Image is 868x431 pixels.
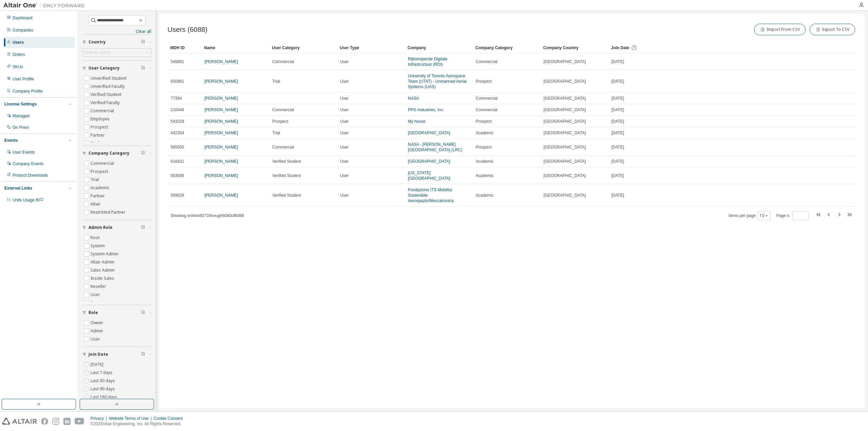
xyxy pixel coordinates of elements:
label: Unverified Student [91,74,128,82]
span: User [340,193,349,198]
div: License Settings [4,101,37,107]
a: [PERSON_NAME] [204,131,238,135]
label: Trial [91,176,100,184]
span: Academic [476,193,494,198]
span: Academic [476,130,494,136]
label: Verified Faculty [91,99,121,107]
span: User [340,130,349,136]
div: Dashboard [13,15,33,21]
span: User [340,159,349,164]
button: 10 [759,213,769,218]
a: Rijksinspectie Digitale Infrastructuur (RDI) [408,57,448,67]
div: User Type [340,42,402,53]
span: Prospect [476,79,492,84]
span: Prospect [272,119,288,124]
img: linkedin.svg [63,418,71,425]
span: Clear filter [141,352,145,357]
span: User [340,107,349,113]
span: Admin Role [88,225,113,230]
div: Company Category [475,42,538,53]
div: Company Country [543,42,606,53]
label: System Admin [91,250,120,258]
span: [DATE] [611,144,624,150]
span: [GEOGRAPHIC_DATA] [544,96,586,101]
span: Commercial [272,144,294,150]
span: Company Category [88,151,130,156]
span: [DATE] [611,193,624,198]
img: Altair One [3,2,88,9]
span: [DATE] [611,173,624,178]
label: User [91,335,101,343]
span: 442304 [171,130,184,136]
span: 569629 [171,193,184,198]
span: Clear filter [141,310,145,315]
span: 210446 [171,107,184,113]
span: Prospect [476,144,492,150]
label: Partner [91,192,106,200]
label: System [91,242,106,250]
button: Role [82,305,151,320]
div: SKUs [13,64,23,70]
span: [DATE] [611,59,624,64]
span: User [340,144,349,150]
div: User Category [272,42,334,53]
label: Altair [91,200,102,208]
label: Owner [91,319,105,327]
span: [GEOGRAPHIC_DATA] [544,130,586,136]
span: 503695 [171,173,184,178]
label: Trial [91,139,100,148]
span: Commercial [476,96,497,101]
span: User [340,59,349,64]
label: Prospect [91,123,110,131]
a: [PERSON_NAME] [204,193,238,198]
span: Showing entries 6071 through 6080 of 6088 [171,213,244,218]
span: User [340,96,349,101]
span: Units Usage BI [13,198,44,202]
a: University of Toronto Aerospace Team (UTAT) - Unmanned Aerial Systems (UAS) [408,74,467,89]
label: Reseller [91,282,107,291]
a: [PERSON_NAME] [204,145,238,150]
label: Commercial [91,107,115,115]
a: My house [408,119,426,124]
span: [DATE] [611,96,624,101]
button: Export To CSV [810,24,855,35]
div: Privacy [91,416,109,421]
div: User Events [13,150,35,155]
span: [GEOGRAPHIC_DATA] [544,119,586,124]
a: [US_STATE][GEOGRAPHIC_DATA] [408,171,450,181]
img: youtube.svg [75,418,84,425]
button: Country [82,35,151,50]
button: User Category [82,61,151,76]
label: [DATE] [91,360,105,369]
a: [PERSON_NAME] [204,173,238,178]
span: [GEOGRAPHIC_DATA] [544,79,586,84]
div: Company Events [13,161,43,166]
label: Inside Sales [91,274,116,282]
div: Orders [13,52,25,57]
span: 585655 [171,144,184,150]
span: Role [88,310,98,315]
div: User Profile [13,76,34,82]
label: Verified Student [91,91,123,99]
span: [GEOGRAPHIC_DATA] [544,193,586,198]
span: Verified Student [272,193,301,198]
label: Root [91,234,101,242]
span: [GEOGRAPHIC_DATA] [544,144,586,150]
span: [DATE] [611,107,624,113]
a: [PERSON_NAME] [204,59,238,64]
span: Trial [272,130,280,136]
div: Events [4,138,18,143]
span: 618431 [171,159,184,164]
span: Items per page [729,211,770,220]
label: Last 30 days [91,377,116,385]
label: Support [91,299,108,307]
label: Partner [91,131,106,139]
span: User [340,119,349,124]
label: Commercial [91,159,115,168]
span: Academic [476,159,494,164]
a: [PERSON_NAME] [204,119,238,124]
a: [GEOGRAPHIC_DATA] [408,159,450,164]
svg: Date when the user was first added or directly signed up. If the user was deleted and later re-ad... [631,45,637,51]
div: MDH ID [170,42,199,53]
span: Commercial [476,59,497,64]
